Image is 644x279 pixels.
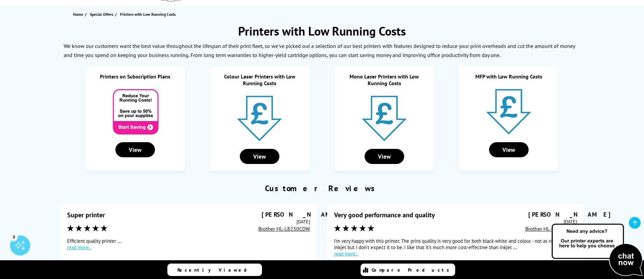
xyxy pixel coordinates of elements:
a: View [365,153,404,160]
div: I'm very happy with this printer. The print quality is very good for both black white and colour ... [334,238,577,257]
span: Recently Viewed [177,267,254,273]
img: Printers on Subscription Plans [110,87,160,137]
time: [DATE] [297,218,310,225]
a: Compare Products [361,264,455,276]
a: read more.. [334,250,577,257]
span: Compare Products [372,267,453,273]
a: read more.. [67,244,310,250]
div: 3 [10,233,17,240]
a: Brother HL-L8230CDW [258,225,310,232]
div: Very good performance and quality [334,211,435,219]
img: Colour Laser Printers with Low Running Costs [234,93,285,144]
a: View [489,147,529,153]
time: [DATE] [563,218,577,225]
a: Recently Viewed [167,264,262,276]
a: Special Offers [90,11,115,18]
a: Mono Laser Printers with Low Running Costs [350,73,419,87]
p: We know our customers want the best value throughout the lifespan of their print fleet, so we've ... [64,43,575,58]
div: View [365,149,404,164]
a: Brother HL-L8260CDW [525,225,577,232]
img: Open Live Chat window [550,223,644,278]
a: MFP with Low Running Costs [475,73,542,80]
div: [PERSON_NAME] [262,211,310,218]
div: [PERSON_NAME] [528,211,577,218]
div: View [240,149,279,164]
img: MFP with Low Running Costs [484,87,534,137]
div: Super printer [67,211,105,219]
span: Special Offers [90,11,113,18]
a: View [115,147,155,153]
a: Home [73,11,85,18]
h2: Customer Reviews [57,183,587,193]
h1: Printers with Low Running Costs [60,23,584,39]
div: View [115,142,155,157]
span: Printers with Low Running Costs [120,12,176,17]
img: Mono Laser Printers with Low Running Costs [359,93,410,144]
a: View [240,153,279,160]
a: Printers on Subscription Plans [100,73,170,80]
div: Efficient quality printer ... [67,238,310,250]
a: Colour Laser Printers with Low Running Costs [224,73,296,87]
div: View [489,142,529,157]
